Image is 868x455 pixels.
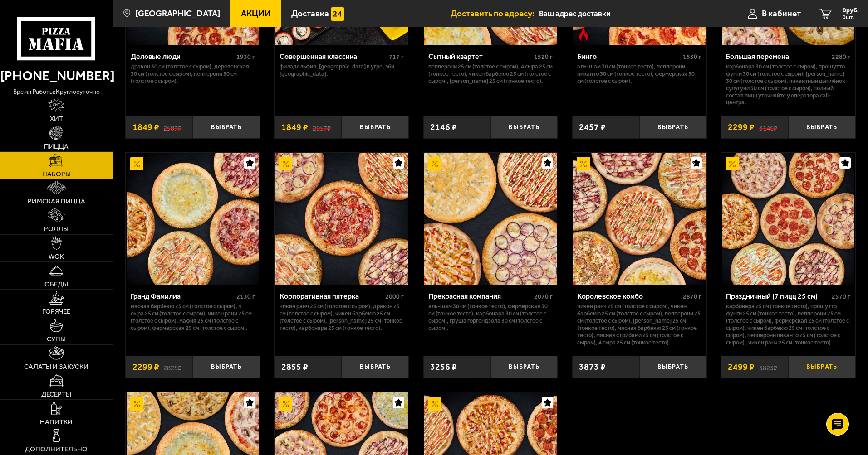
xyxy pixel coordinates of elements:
span: 3256 ₽ [430,363,457,372]
p: Мясная Барбекю 25 см (толстое с сыром), 4 сыра 25 см (толстое с сыром), Чикен Ранч 25 см (толстое... [131,303,255,332]
span: 2570 г [832,293,850,300]
img: Акционный [130,157,144,171]
img: Прекрасная компания [424,153,557,285]
div: Корпоративная пятерка [280,292,383,300]
span: 2499 ₽ [728,363,755,372]
img: Акционный [726,157,739,171]
button: Выбрать [193,116,260,138]
div: Праздничный (7 пицц 25 см) [726,292,829,300]
s: 2825 ₽ [163,363,181,372]
s: 2507 ₽ [163,123,181,132]
span: Салаты и закуски [24,363,88,370]
div: Королевское комбо [577,292,681,300]
button: Выбрать [788,356,855,378]
span: 2299 ₽ [132,363,159,372]
span: 2146 ₽ [430,123,457,132]
span: Десерты [41,391,71,398]
span: 3873 ₽ [579,363,606,372]
span: Роллы [44,226,69,232]
span: 1530 г [683,53,701,61]
span: В кабинет [762,9,801,18]
button: Выбрать [342,116,409,138]
div: Гранд Фамилиа [131,292,234,300]
img: Акционный [130,397,144,411]
a: АкционныйКоролевское комбо [572,153,706,285]
span: Пицца [44,143,69,150]
span: Доставка [291,9,329,18]
span: 0 шт. [843,15,859,20]
span: 2000 г [385,293,404,300]
p: Чикен Ранч 25 см (толстое с сыром), Дракон 25 см (толстое с сыром), Чикен Барбекю 25 см (толстое ... [280,303,404,332]
input: Ваш адрес доставки [539,5,713,22]
img: Королевское комбо [573,153,706,285]
span: Римская пицца [28,198,85,205]
s: 2057 ₽ [313,123,331,132]
img: Акционный [577,157,590,171]
span: Акции [241,9,271,18]
button: Выбрать [490,356,558,378]
span: WOK [49,253,64,260]
p: Карбонара 30 см (толстое с сыром), Прошутто Фунги 30 см (толстое с сыром), [PERSON_NAME] 30 см (т... [726,63,850,106]
p: Филадельфия, [GEOGRAPHIC_DATA] в угре, Эби [GEOGRAPHIC_DATA]. [280,63,404,77]
span: Хит [50,116,63,122]
img: 15daf4d41897b9f0e9f617042186c801.svg [331,7,344,21]
span: 2870 г [683,293,701,300]
button: Выбрать [193,356,260,378]
p: Чикен Ранч 25 см (толстое с сыром), Чикен Барбекю 25 см (толстое с сыром), Пепперони 25 см (толст... [577,303,701,346]
s: 3823 ₽ [759,363,777,372]
span: Горячее [42,308,70,315]
p: Аль-Шам 30 см (тонкое тесто), Фермерская 30 см (тонкое тесто), Карбонара 30 см (толстое с сыром),... [428,303,553,332]
span: 2280 г [832,53,850,61]
img: Акционный [279,397,293,411]
span: Обеды [44,281,68,288]
div: Сытный квартет [428,52,532,61]
a: АкционныйПраздничный (7 пицц 25 см) [721,153,855,285]
span: [GEOGRAPHIC_DATA] [135,9,220,18]
span: Напитки [40,419,73,426]
img: Акционный [279,157,293,171]
span: 1520 г [534,53,553,61]
span: 1849 ₽ [281,123,308,132]
span: 2457 ₽ [579,123,606,132]
span: 2070 г [534,293,553,300]
a: АкционныйКорпоративная пятерка [275,153,409,285]
button: Выбрать [639,116,706,138]
button: Выбрать [342,356,409,378]
span: 2130 г [236,293,255,300]
div: Совершенная классика [280,52,387,61]
p: Дракон 30 см (толстое с сыром), Деревенская 30 см (толстое с сыром), Пепперони 30 см (толстое с с... [131,63,255,85]
button: Выбрать [490,116,558,138]
span: 2855 ₽ [281,363,308,372]
img: Острое блюдо [577,27,590,41]
img: Гранд Фамилиа [127,153,259,285]
span: Доставить по адресу: [451,9,539,18]
span: проспект Культуры, 12к1 [539,5,713,22]
button: Выбрать [639,356,706,378]
div: Деловые люди [131,52,234,61]
span: 1930 г [236,53,255,61]
span: 2299 ₽ [728,123,755,132]
img: Корпоративная пятерка [275,153,408,285]
img: Акционный [428,397,441,411]
div: Большая перемена [726,52,829,61]
img: Акционный [428,157,441,171]
span: 717 г [389,53,404,61]
a: АкционныйГранд Фамилиа [126,153,260,285]
span: Супы [47,336,66,343]
span: Наборы [42,171,71,178]
span: 1849 ₽ [132,123,159,132]
s: 3146 ₽ [759,123,777,132]
div: Прекрасная компания [428,292,532,300]
img: Праздничный (7 пицц 25 см) [722,153,854,285]
a: АкционныйПрекрасная компания [423,153,558,285]
button: Выбрать [788,116,855,138]
span: Дополнительно [25,446,88,453]
p: Карбонара 25 см (тонкое тесто), Прошутто Фунги 25 см (тонкое тесто), Пепперони 25 см (толстое с с... [726,303,850,346]
p: Пепперони 25 см (толстое с сыром), 4 сыра 25 см (тонкое тесто), Чикен Барбекю 25 см (толстое с сы... [428,63,553,85]
p: Аль-Шам 30 см (тонкое тесто), Пепперони Пиканто 30 см (тонкое тесто), Фермерская 30 см (толстое с... [577,63,701,85]
div: Бинго [577,52,681,61]
span: 0 руб. [843,7,859,14]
